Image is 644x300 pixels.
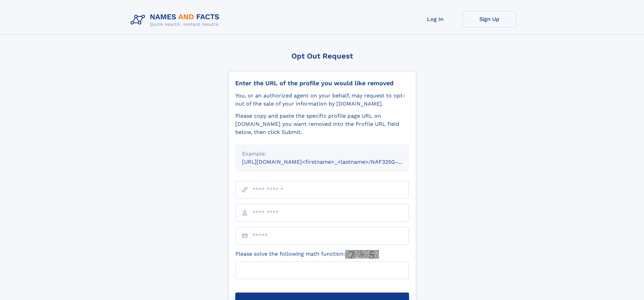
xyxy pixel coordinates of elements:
[242,150,402,158] div: Example:
[408,11,462,27] a: Log In
[235,92,409,108] div: You, or an authorized agent on your behalf, may request to opt-out of the sale of your informatio...
[235,250,379,259] label: Please solve the following math function:
[462,11,517,27] a: Sign Up
[128,11,225,29] img: Logo Names and Facts
[242,159,422,165] small: [URL][DOMAIN_NAME]<firstname>_<lastname>/NAF325G-xxxxxxxx
[228,52,416,60] div: Opt Out Request
[235,112,409,136] div: Please copy and paste the specific profile page URL on [DOMAIN_NAME] you want removed into the Pr...
[235,79,409,87] div: Enter the URL of the profile you would like removed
